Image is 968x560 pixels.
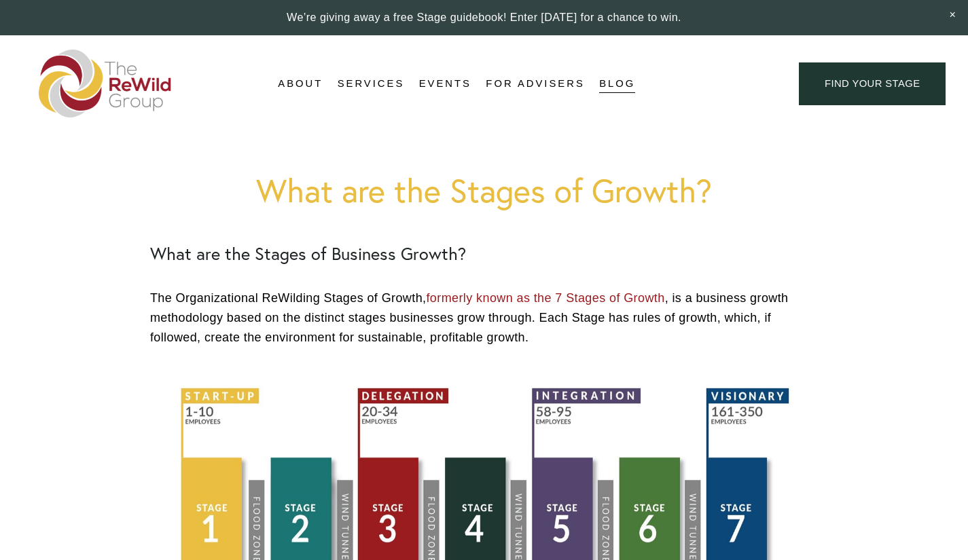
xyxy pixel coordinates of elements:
[486,73,584,94] a: For Advisers
[39,50,172,117] img: The ReWild Group
[599,73,635,94] a: Blog
[338,75,405,93] span: Services
[338,73,405,94] a: folder dropdown
[150,288,818,347] p: The Organizational ReWilding Stages of Growth, , is a business growth methodology based on the di...
[278,75,323,93] span: About
[278,73,323,94] a: folder dropdown
[150,171,818,210] h1: What are the Stages of Growth?
[799,62,946,105] a: find your stage
[150,244,818,264] h2: What are the Stages of Business Growth?
[419,73,471,94] a: Events
[426,291,664,305] a: formerly known as the 7 Stages of Growth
